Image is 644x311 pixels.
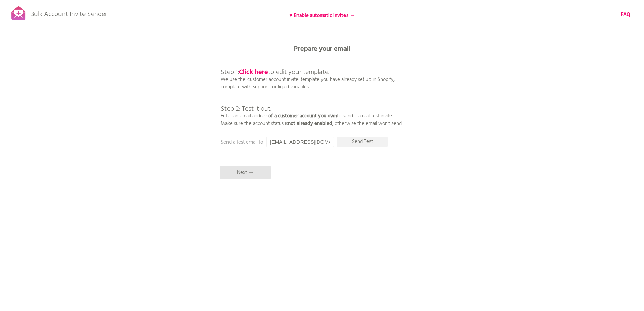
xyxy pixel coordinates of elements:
[220,166,271,179] p: Next →
[221,67,329,78] span: Step 1: to edit your template.
[30,4,107,21] p: Bulk Account Invite Sender
[294,44,350,54] b: Prepare your email
[221,139,356,146] p: Send a test email to
[289,12,355,20] b: ♥ Enable automatic invites →
[337,137,388,147] p: Send Test
[621,11,630,18] a: FAQ
[221,104,271,114] span: Step 2: Test it out.
[621,10,630,19] b: FAQ
[288,119,332,128] b: not already enabled
[268,112,337,120] b: of a customer account you own
[221,54,402,127] p: We use the 'customer account invite' template you have already set up in Shopify, complete with s...
[239,67,268,78] a: Click here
